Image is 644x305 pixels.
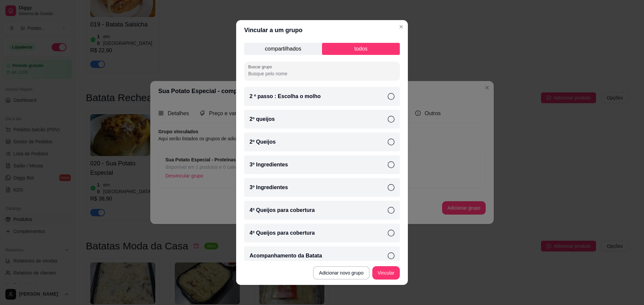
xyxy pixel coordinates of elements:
p: Acompanhamento da Batata [250,252,322,260]
p: 2º queijos [250,115,275,123]
label: Buscar grupo [248,64,274,70]
input: Buscar grupo [248,70,396,77]
p: 2º Queijos [250,138,276,146]
button: Adicionar novo grupo [313,266,369,280]
p: 3º Ingredientes [250,161,288,169]
p: 4º Queijos para cobertura [250,229,315,237]
p: 2 º passo : Escolha o molho [250,92,321,100]
p: todos [322,43,400,55]
p: 4º Queijos para cobertura [250,206,315,214]
header: Vincular a um grupo [236,20,408,40]
button: Vincular [372,266,400,280]
p: 3º Ingredientes [250,183,288,192]
button: Close [396,21,407,32]
p: compartilhados [244,43,322,55]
